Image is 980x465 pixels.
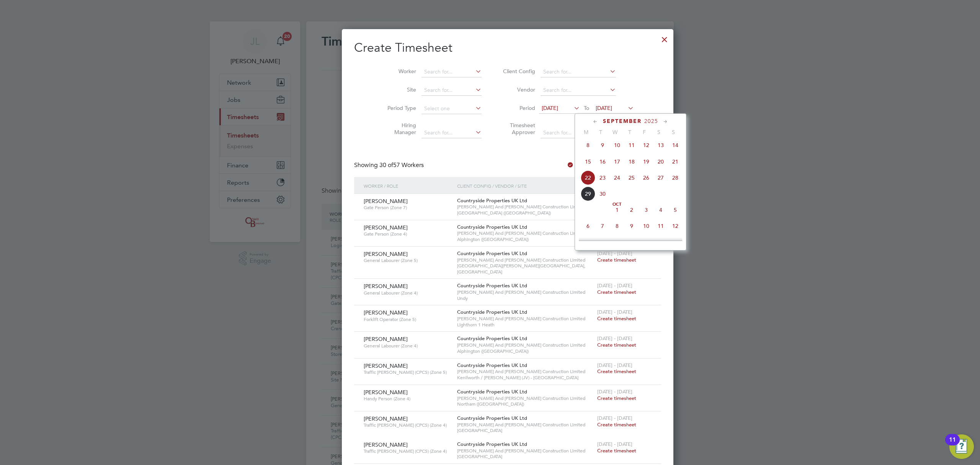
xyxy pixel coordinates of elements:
span: [PERSON_NAME] And [PERSON_NAME] Construction Limited [457,368,593,375]
span: [PERSON_NAME] And [PERSON_NAME] Construction Limited [457,422,593,428]
span: 13 [653,138,668,152]
span: [PERSON_NAME] And [PERSON_NAME] Construction Limited [457,230,593,236]
span: [GEOGRAPHIC_DATA] ([GEOGRAPHIC_DATA]) [457,210,593,216]
span: 30 [595,187,610,201]
span: [PERSON_NAME] [364,441,408,448]
label: Period [501,105,535,111]
span: [PERSON_NAME] And [PERSON_NAME] Construction Limited [457,289,593,295]
span: Create timesheet [597,395,636,401]
span: F [637,129,652,136]
span: Create timesheet [597,257,636,263]
span: 27 [653,170,668,185]
span: T [593,129,608,136]
span: Create timesheet [597,342,636,348]
span: 15 [610,235,624,250]
span: Traffic [PERSON_NAME] (CPCS) (Zone 5) [364,369,451,375]
span: Undy [457,295,593,301]
span: Countryside Properties UK Ltd [457,250,527,257]
span: General Labourer (Zone 5) [364,257,451,264]
span: [DATE] - [DATE] [597,388,632,395]
span: W [608,129,622,136]
span: Countryside Properties UK Ltd [457,224,527,230]
div: 11 [949,440,956,450]
span: September [603,118,642,124]
span: Create timesheet [597,315,636,322]
span: [DATE] - [DATE] [597,415,632,421]
span: To [581,103,591,113]
span: [GEOGRAPHIC_DATA] [457,454,593,460]
span: 8 [581,138,595,152]
span: 57 Workers [379,161,424,169]
span: S [666,129,681,136]
span: General Labourer (Zone 4) [364,343,451,349]
span: [DATE] [596,105,612,111]
span: [DATE] [542,105,558,111]
span: Alphington ([GEOGRAPHIC_DATA]) [457,236,593,242]
span: 29 [581,187,595,201]
span: T [622,129,637,136]
span: Create timesheet [597,368,636,375]
span: 15 [581,154,595,169]
input: Search for... [541,85,616,96]
span: 8 [610,219,624,233]
span: Forklift Operator (Zone 5) [364,316,451,323]
span: [DATE] - [DATE] [597,362,632,368]
span: 24 [610,170,624,185]
span: 22 [581,170,595,185]
span: 10 [639,219,653,233]
span: 16 [595,154,610,169]
span: Countryside Properties UK Ltd [457,282,527,289]
span: 2 [624,203,639,217]
span: 17 [610,154,624,169]
button: Open Resource Center, 11 new notifications [949,434,974,459]
span: [PERSON_NAME] And [PERSON_NAME] Construction Limited [457,204,593,210]
span: [DATE] - [DATE] [597,282,632,289]
span: Lighthorn 1 Heath [457,322,593,328]
span: Northam ([GEOGRAPHIC_DATA]) [457,401,593,407]
span: Gate Person (Zone 4) [364,231,451,237]
span: 3 [639,203,653,217]
span: M [579,129,593,136]
span: 4 [653,203,668,217]
span: Traffic [PERSON_NAME] (CPCS) (Zone 4) [364,422,451,428]
span: 13 [581,235,595,250]
label: Vendor [501,86,535,93]
span: [DATE] - [DATE] [597,309,632,315]
span: 26 [639,170,653,185]
span: [GEOGRAPHIC_DATA] [457,427,593,434]
span: [PERSON_NAME] And [PERSON_NAME] Construction Limited [457,342,593,348]
label: Period Type [382,105,416,111]
span: Alphington ([GEOGRAPHIC_DATA]) [457,348,593,354]
span: [PERSON_NAME] [364,224,408,231]
div: Worker / Role [362,177,455,195]
span: Create timesheet [597,289,636,295]
span: Countryside Properties UK Ltd [457,197,527,204]
input: Search for... [541,67,616,77]
span: [GEOGRAPHIC_DATA][PERSON_NAME][GEOGRAPHIC_DATA], [GEOGRAPHIC_DATA] [457,263,593,275]
span: Countryside Properties UK Ltd [457,441,527,447]
span: 18 [624,154,639,169]
label: Timesheet Approver [501,122,535,136]
span: Gate Person (Zone 7) [364,205,451,211]
span: 28 [668,170,683,185]
span: S [652,129,666,136]
label: Client Config [501,68,535,75]
span: Handy Person (Zone 4) [364,396,451,402]
span: [DATE] - [DATE] [597,250,632,257]
div: Showing [354,161,425,169]
span: 20 [653,154,668,169]
span: [PERSON_NAME] [364,336,408,342]
span: 2025 [644,118,658,124]
span: [PERSON_NAME] And [PERSON_NAME] Construction Limited [457,395,593,401]
span: Countryside Properties UK Ltd [457,362,527,368]
span: Kenilworth / [PERSON_NAME] (JV) - [GEOGRAPHIC_DATA] [457,375,593,381]
label: Hiring Manager [382,122,416,136]
span: 25 [624,170,639,185]
span: 19 [639,154,653,169]
span: 23 [595,170,610,185]
span: Oct [610,203,624,206]
span: Create timesheet [597,447,636,454]
span: Countryside Properties UK Ltd [457,335,527,342]
div: Client Config / Vendor / Site [455,177,595,195]
label: Worker [382,68,416,75]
